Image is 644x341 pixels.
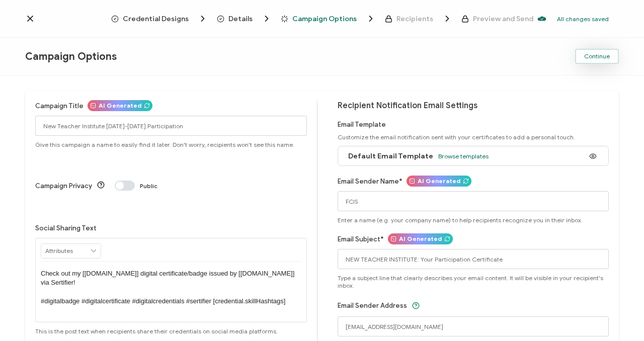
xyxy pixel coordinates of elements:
p: All changes saved [557,15,609,23]
span: Campaign Options [281,14,376,24]
span: Give this campaign a name to easily find it later. Don't worry, recipients won't see this name. [35,141,294,148]
button: Continue [575,49,619,64]
div: Breadcrumb [111,14,533,24]
label: Campaign Privacy [35,182,92,190]
label: Email Template [338,121,386,128]
span: Type a subject line that clearly describes your email content. It will be visible in your recipie... [338,274,609,289]
input: verified@mail.fcis.org [338,316,609,336]
span: AI Generated [399,233,442,244]
span: Campaign Options [25,50,117,63]
label: Email Sender Name* [338,178,403,185]
span: Campaign Options [292,15,357,23]
input: Name [338,191,609,211]
input: Attributes [41,244,101,258]
span: Preview and Send [461,15,533,23]
span: AI Generated [418,176,460,187]
iframe: Chat Widget [594,293,644,341]
span: Enter a name (e.g. your company name) to help recipients recognize you in their inbox. [338,216,583,224]
span: Customize the email notification sent with your certificates to add a personal touch. [338,133,575,141]
span: Browse templates [438,152,489,160]
label: Email Sender Address [338,302,407,309]
span: Details [228,15,253,23]
input: Campaign Options [35,116,307,136]
span: Credential Designs [111,14,208,24]
label: Campaign Title [35,102,84,110]
span: Credential Designs [123,15,189,23]
input: Subject [338,249,609,269]
span: Preview and Send [473,15,533,23]
label: Social Sharing Text [35,224,97,232]
span: Continue [584,53,610,59]
span: AI Generated [99,100,141,111]
span: Details [217,14,272,24]
span: Recipient Notification Email Settings [338,101,477,111]
span: This is the post text when recipients share their credentials on social media platforms. [35,327,278,335]
span: Public [140,182,157,190]
span: Default Email Template [348,152,433,160]
span: Recipients [385,14,452,24]
label: Email Subject* [338,235,384,243]
span: Recipients [396,15,433,23]
p: Check out my [[DOMAIN_NAME]] digital certificate/badge issued by [[DOMAIN_NAME]] via Sertifier! #... [41,269,301,306]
